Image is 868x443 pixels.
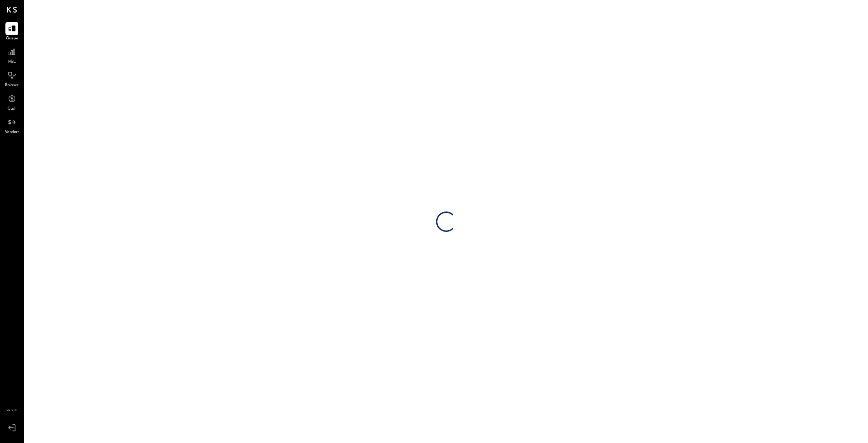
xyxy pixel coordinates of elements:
a: P&L [0,45,23,65]
span: Balance [5,82,19,89]
span: Queue [6,36,18,42]
a: Cash [0,92,23,112]
a: Balance [0,69,23,89]
span: P&L [8,59,16,65]
a: Queue [0,22,23,42]
a: Vendors [0,116,23,135]
span: Cash [7,106,16,112]
span: Vendors [5,129,19,135]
